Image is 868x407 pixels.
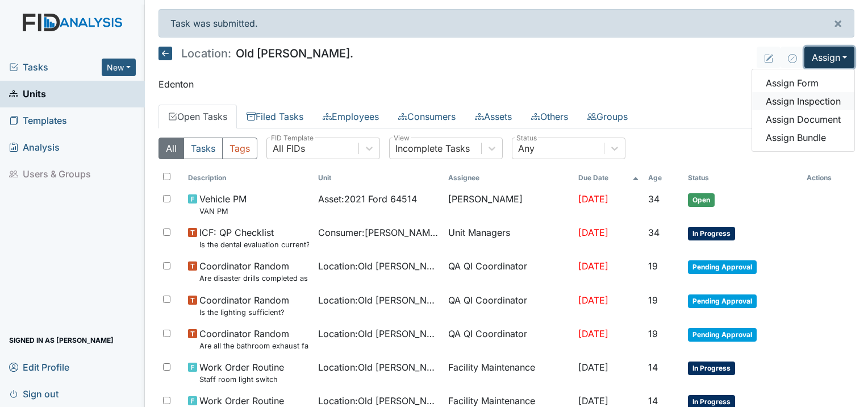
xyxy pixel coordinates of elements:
span: Pending Approval [688,328,757,342]
span: Coordinator Random Is the lighting sufficient? [199,293,289,318]
a: Others [521,105,578,128]
a: Employees [313,105,389,128]
td: QA QI Coordinator [444,322,574,356]
span: Vehicle PM VAN PM [199,192,247,217]
th: Toggle SortBy [683,168,802,188]
small: Is the dental evaluation current? (document the date, oral rating, and goal # if needed in the co... [199,239,309,250]
span: 14 [648,362,658,373]
td: Unit Managers [444,221,574,255]
a: Filed Tasks [237,105,313,128]
th: Toggle SortBy [314,168,444,188]
a: Consumers [389,105,465,128]
button: All [158,138,184,159]
small: Staff room light switch [199,374,284,385]
h5: Old [PERSON_NAME]. [158,47,353,60]
span: ICF: QP Checklist Is the dental evaluation current? (document the date, oral rating, and goal # i... [199,226,309,250]
td: QA QI Coordinator [444,289,574,322]
button: Assign [804,47,854,68]
span: Pending Approval [688,294,757,308]
span: Analysis [9,139,60,156]
th: Toggle SortBy [574,168,644,188]
span: Location : Old [PERSON_NAME]. [318,327,439,340]
span: Consumer : [PERSON_NAME] [318,226,439,239]
span: In Progress [688,227,735,240]
a: Groups [578,105,637,128]
span: [DATE] [578,328,608,339]
span: × [833,15,842,31]
input: Toggle All Rows Selected [163,173,170,180]
span: Location : Old [PERSON_NAME]. [318,360,439,374]
td: QA QI Coordinator [444,255,574,288]
span: Signed in as [PERSON_NAME] [9,331,114,349]
p: Edenton [158,77,854,91]
span: Pending Approval [688,260,757,274]
a: Assets [465,105,521,128]
button: Tags [222,138,257,159]
small: Are disaster drills completed as scheduled? [199,273,309,284]
div: Any [518,142,535,155]
th: Toggle SortBy [183,168,314,188]
span: [DATE] [578,227,608,238]
a: Tasks [9,60,102,74]
span: Asset : 2021 Ford 64514 [318,192,417,206]
th: Actions [802,168,854,188]
span: 19 [648,260,658,272]
a: Assign Document [752,110,854,128]
span: [DATE] [578,260,608,272]
div: Type filter [158,138,257,159]
button: New [102,59,136,76]
td: Facility Maintenance [444,356,574,389]
div: Incomplete Tasks [395,142,470,155]
button: Tasks [183,138,223,159]
a: Open Tasks [158,105,237,128]
span: 14 [648,395,658,406]
span: Coordinator Random Are all the bathroom exhaust fan covers clean and dust free? [199,327,309,351]
td: [PERSON_NAME] [444,188,574,221]
a: Assign Form [752,74,854,92]
span: Location : Old [PERSON_NAME]. [318,259,439,273]
div: Task was submitted. [158,9,854,38]
button: × [822,10,854,37]
span: [DATE] [578,193,608,205]
th: Assignee [444,168,574,188]
span: [DATE] [578,294,608,306]
span: Work Order Routine Staff room light switch [199,360,284,385]
span: Templates [9,112,67,130]
small: Are all the bathroom exhaust fan covers clean and dust free? [199,340,309,351]
div: All FIDs [273,142,305,155]
a: Assign Inspection [752,92,854,110]
span: 34 [648,227,660,238]
span: [DATE] [578,395,608,406]
span: In Progress [688,362,735,375]
span: Location : Old [PERSON_NAME]. [318,293,439,307]
small: Is the lighting sufficient? [199,307,289,318]
span: Coordinator Random Are disaster drills completed as scheduled? [199,259,309,284]
span: Sign out [9,385,59,402]
span: Units [9,85,46,103]
span: Edit Profile [9,358,69,376]
small: VAN PM [199,206,247,217]
span: 34 [648,193,660,205]
span: 19 [648,294,658,306]
span: Location: [181,48,231,59]
th: Toggle SortBy [644,168,683,188]
span: Open [688,193,715,207]
span: [DATE] [578,362,608,373]
a: Assign Bundle [752,128,854,147]
span: 19 [648,328,658,339]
